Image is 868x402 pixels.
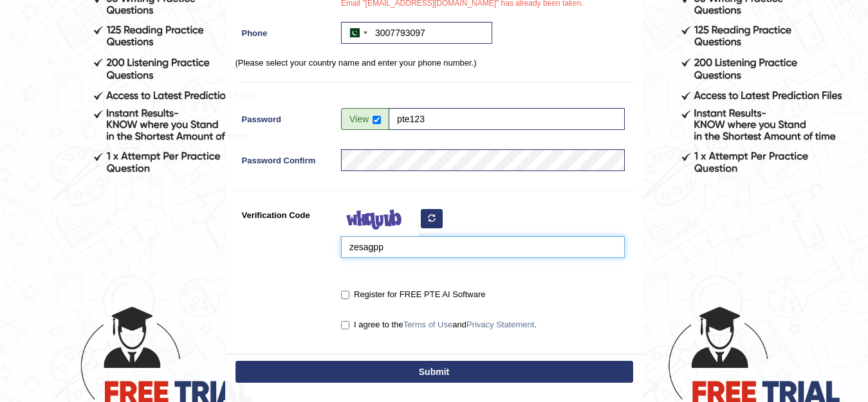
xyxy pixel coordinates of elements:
div: Pakistan (‫پاکستان‬‎): +92 [342,23,371,43]
a: Terms of Use [403,320,453,329]
input: Register for FREE PTE AI Software [341,291,349,299]
label: Register for FREE PTE AI Software [341,288,485,301]
label: Password Confirm [235,149,335,167]
input: +92 301 2345678 [341,22,492,44]
label: Password [235,108,335,125]
label: Phone [235,22,335,39]
input: Show/Hide Password [373,116,381,124]
label: Verification Code [235,204,335,221]
button: Submit [235,361,633,383]
p: (Please select your country name and enter your phone number.) [235,57,633,69]
input: I agree to theTerms of UseandPrivacy Statement. [341,321,349,329]
a: Privacy Statement [466,320,535,329]
label: I agree to the and . [341,318,537,331]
